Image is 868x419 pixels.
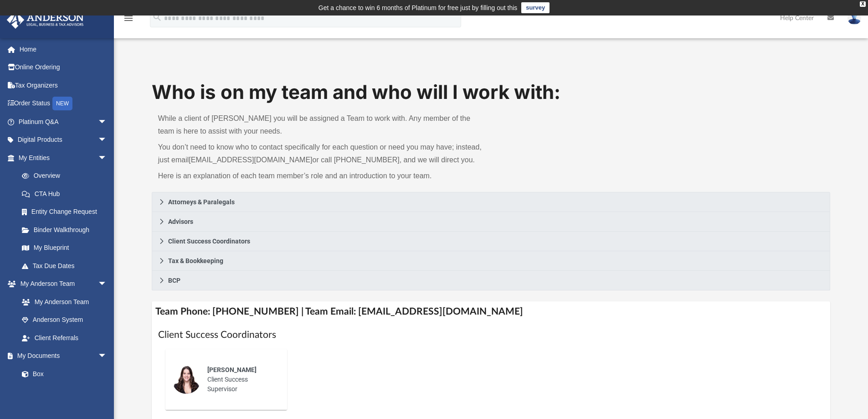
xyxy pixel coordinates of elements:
[168,258,223,264] span: Tax & Bookkeeping
[318,2,518,13] div: Get a chance to win 6 months of Platinum for free just by filling out this
[168,238,250,244] span: Client Success Coordinators
[152,271,831,290] a: BCP
[4,11,87,29] img: Anderson Advisors Platinum Portal
[189,156,312,164] a: [EMAIL_ADDRESS][DOMAIN_NAME]
[168,218,193,225] span: Advisors
[13,293,112,311] a: My Anderson Team
[6,76,121,94] a: Tax Organizers
[201,359,281,400] div: Client Success Supervisor
[123,13,134,24] i: menu
[158,328,824,341] h1: Client Success Coordinators
[152,12,162,22] i: search
[13,311,116,329] a: Anderson System
[168,277,180,284] span: BCP
[13,383,116,401] a: Meeting Minutes
[158,170,485,182] p: Here is an explanation of each team member’s role and an introduction to your team.
[98,113,116,131] span: arrow_drop_down
[6,347,116,365] a: My Documentsarrow_drop_down
[6,131,121,149] a: Digital Productsarrow_drop_down
[13,329,116,347] a: Client Referrals
[13,239,116,257] a: My Blueprint
[98,131,116,150] span: arrow_drop_down
[860,1,866,7] div: close
[13,365,112,383] a: Box
[98,275,116,294] span: arrow_drop_down
[152,251,831,271] a: Tax & Bookkeeping
[6,113,121,131] a: Platinum Q&Aarrow_drop_down
[207,366,257,373] span: [PERSON_NAME]
[6,275,116,293] a: My Anderson Teamarrow_drop_down
[172,365,201,394] img: thumbnail
[123,17,134,24] a: menu
[13,221,121,239] a: Binder Walkthrough
[152,79,831,106] h1: Who is on my team and who will I work with:
[13,203,121,221] a: Entity Change Request
[13,257,121,275] a: Tax Due Dates
[168,199,235,205] span: Attorneys & Paralegals
[158,141,485,166] p: You don’t need to know who to contact specifically for each question or need you may have; instea...
[152,212,831,232] a: Advisors
[13,167,121,185] a: Overview
[847,11,861,25] img: User Pic
[13,185,121,203] a: CTA Hub
[52,97,72,110] div: NEW
[6,40,121,58] a: Home
[6,149,121,167] a: My Entitiesarrow_drop_down
[158,112,485,138] p: While a client of [PERSON_NAME] you will be assigned a Team to work with. Any member of the team ...
[6,94,121,113] a: Order StatusNEW
[98,347,116,366] span: arrow_drop_down
[152,192,831,212] a: Attorneys & Paralegals
[98,149,116,167] span: arrow_drop_down
[152,301,831,322] h4: Team Phone: [PHONE_NUMBER] | Team Email: [EMAIL_ADDRESS][DOMAIN_NAME]
[152,232,831,251] a: Client Success Coordinators
[6,58,121,77] a: Online Ordering
[521,2,550,13] a: survey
